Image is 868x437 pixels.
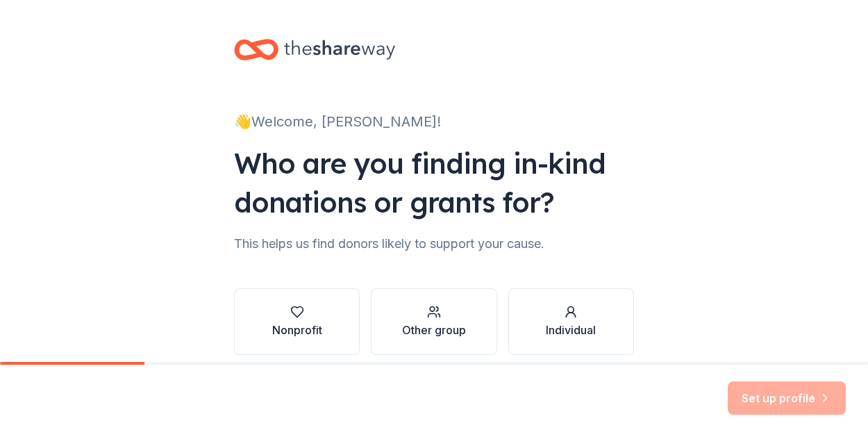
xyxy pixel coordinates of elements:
button: Other group [371,288,496,355]
button: Nonprofit [234,288,360,355]
div: This helps us find donors likely to support your cause. [234,233,634,255]
div: Other group [402,322,466,338]
div: Nonprofit [272,322,322,338]
button: Individual [508,288,634,355]
div: Individual [546,322,596,338]
div: 👋 Welcome, [PERSON_NAME]! [234,110,634,133]
div: Who are you finding in-kind donations or grants for? [234,144,634,222]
